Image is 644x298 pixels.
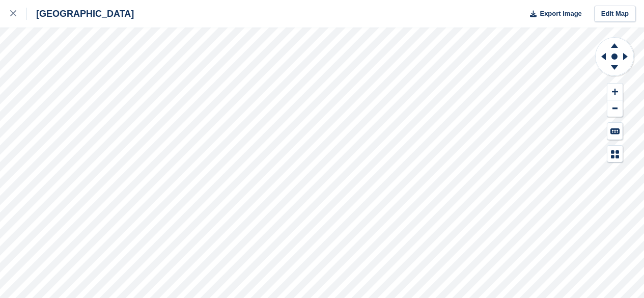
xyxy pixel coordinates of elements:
button: Keyboard Shortcuts [607,123,623,140]
button: Zoom Out [607,100,623,117]
a: Edit Map [594,6,636,22]
button: Zoom In [607,84,623,100]
div: [GEOGRAPHIC_DATA] [27,8,134,20]
span: Export Image [540,9,581,19]
button: Map Legend [607,146,623,162]
button: Export Image [524,6,582,22]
